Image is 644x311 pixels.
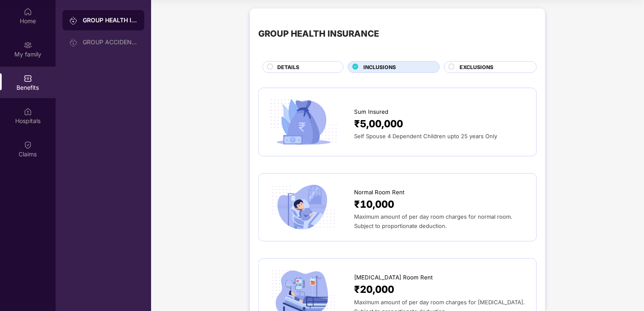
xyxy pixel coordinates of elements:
div: GROUP ACCIDENTAL INSURANCE [83,39,138,46]
img: icon [267,182,340,233]
img: svg+xml;base64,PHN2ZyBpZD0iSG9tZSIgeG1sbnM9Imh0dHA6Ly93d3cudzMub3JnLzIwMDAvc3ZnIiB3aWR0aD0iMjAiIG... [24,8,32,16]
span: Maximum amount of per day room charges for normal room. Subject to proportionate deduction. [354,213,512,229]
img: svg+xml;base64,PHN2ZyB3aWR0aD0iMjAiIGhlaWdodD0iMjAiIHZpZXdCb3g9IjAgMCAyMCAyMCIgZmlsbD0ibm9uZSIgeG... [24,41,32,49]
span: DETAILS [277,63,299,71]
span: ₹20,000 [354,282,394,298]
img: svg+xml;base64,PHN2ZyB3aWR0aD0iMjAiIGhlaWdodD0iMjAiIHZpZXdCb3g9IjAgMCAyMCAyMCIgZmlsbD0ibm9uZSIgeG... [69,38,78,47]
img: svg+xml;base64,PHN2ZyBpZD0iQmVuZWZpdHMiIHhtbG5zPSJodHRwOi8vd3d3LnczLm9yZy8yMDAwL3N2ZyIgd2lkdGg9Ij... [24,74,32,83]
img: svg+xml;base64,PHN2ZyBpZD0iQ2xhaW0iIHhtbG5zPSJodHRwOi8vd3d3LnczLm9yZy8yMDAwL3N2ZyIgd2lkdGg9IjIwIi... [24,141,32,149]
span: EXCLUSIONS [460,63,493,71]
div: GROUP HEALTH INSURANCE [83,16,138,24]
span: [MEDICAL_DATA] Room Rent [354,273,433,282]
img: icon [267,97,340,147]
span: ₹10,000 [354,197,394,212]
span: ₹5,00,000 [354,116,403,132]
span: INCLUSIONS [364,63,396,71]
img: svg+xml;base64,PHN2ZyBpZD0iSG9zcGl0YWxzIiB4bWxucz0iaHR0cDovL3d3dy53My5vcmcvMjAwMC9zdmciIHdpZHRoPS... [24,107,32,116]
span: Normal Room Rent [354,188,404,197]
img: svg+xml;base64,PHN2ZyB3aWR0aD0iMjAiIGhlaWdodD0iMjAiIHZpZXdCb3g9IjAgMCAyMCAyMCIgZmlsbD0ibm9uZSIgeG... [69,16,78,25]
span: Sum Insured [354,107,388,116]
span: Self Spouse 4 Dependent Children upto 25 years Only [354,133,497,139]
div: GROUP HEALTH INSURANCE [258,27,379,40]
